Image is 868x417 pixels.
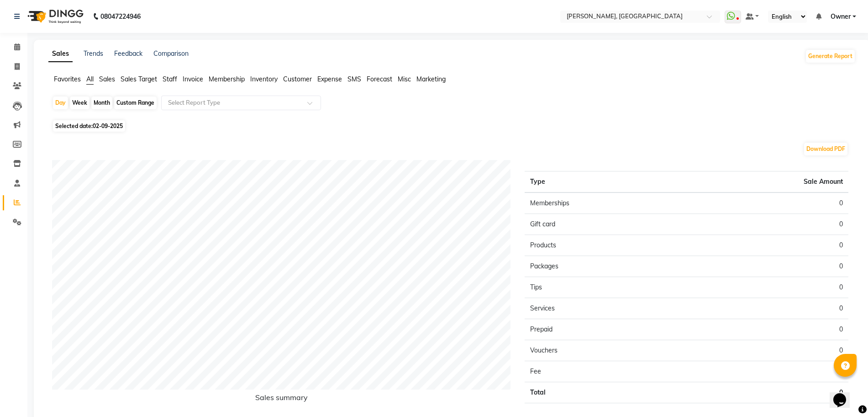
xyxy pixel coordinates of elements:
[806,50,855,63] button: Generate Report
[686,171,848,193] th: Sale Amount
[347,75,361,83] span: SMS
[525,382,687,403] td: Total
[209,75,245,83] span: Membership
[367,75,392,83] span: Forecast
[686,256,848,277] td: 0
[525,192,687,214] td: Memberships
[416,75,446,83] span: Marketing
[23,4,86,29] img: logo
[831,12,851,21] span: Owner
[52,393,511,406] h6: Sales summary
[54,75,81,83] span: Favorites
[183,75,203,83] span: Invoice
[525,235,687,256] td: Products
[686,382,848,403] td: 0
[525,256,687,277] td: Packages
[153,49,189,58] a: Comparison
[804,143,847,155] button: Download PDF
[91,96,112,109] div: Month
[525,277,687,298] td: Tips
[93,123,123,129] span: 02-09-2025
[84,49,103,58] a: Trends
[525,171,687,193] th: Type
[163,75,177,83] span: Staff
[525,319,687,340] td: Prepaid
[114,49,142,58] a: Feedback
[686,361,848,382] td: 0
[121,75,157,83] span: Sales Target
[525,298,687,319] td: Services
[686,340,848,361] td: 0
[86,75,94,83] span: All
[99,75,115,83] span: Sales
[53,96,68,109] div: Day
[250,75,278,83] span: Inventory
[525,214,687,235] td: Gift card
[70,96,89,109] div: Week
[283,75,312,83] span: Customer
[48,46,73,62] a: Sales
[398,75,411,83] span: Misc
[525,340,687,361] td: Vouchers
[686,235,848,256] td: 0
[686,298,848,319] td: 0
[686,192,848,214] td: 0
[686,214,848,235] td: 0
[830,380,859,408] iframe: chat widget
[114,96,157,109] div: Custom Range
[100,4,141,29] b: 08047224946
[686,277,848,298] td: 0
[53,120,125,132] span: Selected date:
[525,361,687,382] td: Fee
[317,75,342,83] span: Expense
[686,319,848,340] td: 0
